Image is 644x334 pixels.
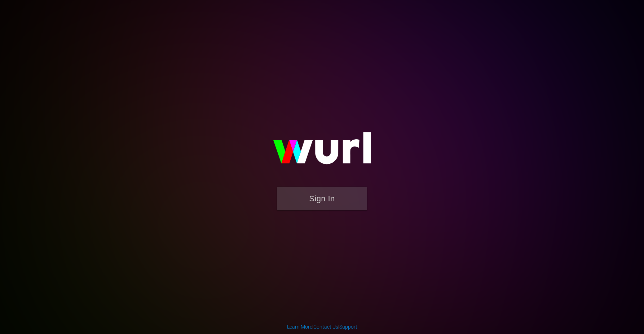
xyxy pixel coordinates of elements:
a: Contact Us [313,324,338,330]
button: Sign In [277,187,367,210]
a: Support [339,324,357,330]
div: | | [287,323,357,330]
a: Learn More [287,324,312,330]
img: wurl-logo-on-black-223613ac3d8ba8fe6dc639794a292ebdb59501304c7dfd60c99c58986ef67473.svg [250,117,394,186]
